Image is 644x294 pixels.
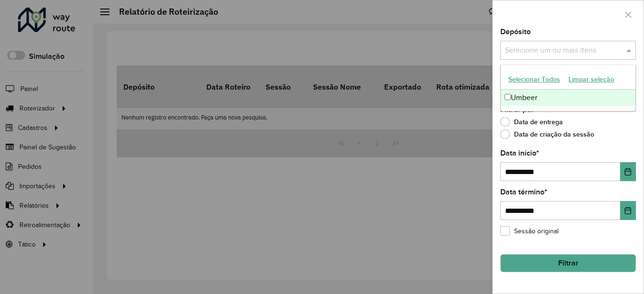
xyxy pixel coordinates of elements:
[500,64,636,111] ng-dropdown-panel: Options list
[504,72,564,87] button: Selecionar Todos
[500,117,563,127] label: Data de entrega
[620,162,636,181] button: Choose Date
[620,201,636,220] button: Choose Date
[500,254,636,272] button: Filtrar
[500,186,547,198] label: Data término
[500,147,539,159] label: Data início
[500,129,594,139] label: Data de criação da sessão
[501,90,635,106] div: Umbeer
[564,72,618,87] button: Limpar seleção
[500,26,531,37] label: Depósito
[500,226,559,236] label: Sessão original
